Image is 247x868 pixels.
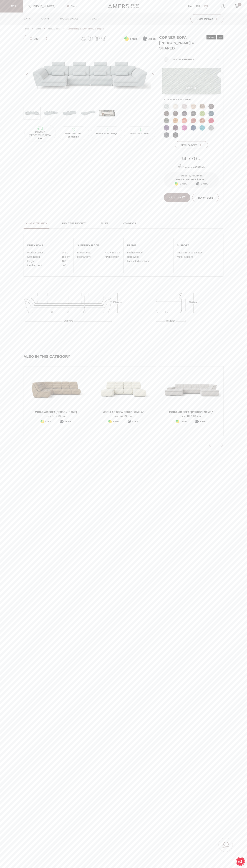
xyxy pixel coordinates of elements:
[24,27,29,30] a: Home
[62,222,86,225] h2: About the product
[77,243,120,248] span: sleeping place
[43,108,59,118] img: Сorner sofa GRACIE U-shaped s-1
[29,4,55,8] a: [PHONE_NUMBER]
[77,255,91,259] span: Mechanism:
[204,4,208,8] a: EN
[190,14,223,23] button: Order samples
[59,132,88,138] p: Product warranty
[127,243,170,248] span: frame
[188,4,192,8] a: UA
[63,263,70,268] span: 60 cm
[48,27,60,30] a: Modular sofas
[92,132,121,135] p: Returns within
[62,255,70,259] span: 155 cm
[164,57,168,62] div: 1
[34,37,39,40] span: 360°
[196,18,217,20] span: Order samples
[86,13,102,25] a: in stock
[21,13,33,25] a: Sofas
[38,137,42,140] b: free
[162,369,221,418] a: Modular sofa Modular sofa Modular sofa "[PERSON_NAME]" from81 140uah
[26,369,85,418] a: Modular sofa Audrey Modular sofa Audrey Modular sofa [PERSON_NAME] from80 790uah
[175,141,208,148] button: Order samples
[80,108,96,118] img: Сorner sofa GRACIE U-shaped s-3
[177,243,220,248] span: support
[177,250,203,255] span: Impact-resistant plastic
[94,410,153,414] span: Modular sofa ODRI P - similar
[24,46,156,105] img: Сorner sofa GRACIE U-shaped -0
[123,222,136,225] h2: Comments
[164,97,219,102] span: ETNA FABRICS
[24,108,40,118] img: Сorner sofa GRACIE U-shaped s-0
[164,174,219,177] p: Payment by instalments:
[127,250,143,255] span: Birch plywood
[162,410,221,414] span: Modular sofa "[PERSON_NAME]"
[24,218,49,229] a: Characteristics
[27,263,44,268] span: Landing depth:
[88,36,93,41] a: facebook
[27,255,41,259] span: Sofa Depth:
[77,250,91,255] span: Dimensions:
[180,182,187,186] span: 3 mon.
[207,443,213,447] button: Previous
[148,37,156,41] span: 3 mon.
[36,28,41,30] span: Sofas
[196,4,200,8] a: RU
[105,250,120,255] span: 430 x 150 cm
[164,163,219,169] p: Передплата uah
[51,415,62,418] span: 80 790
[180,156,197,161] span: 94 770
[127,259,150,263] span: Laminated chipboard
[114,415,133,418] p: from uah
[206,35,216,39] span: patent
[99,108,115,118] img: s_
[219,443,225,447] button: Next
[159,35,200,51] h1: Сorner sofa [PERSON_NAME] U-shaped
[150,73,156,77] button: Next
[143,36,147,41] svg: Purchase in installments from Monobank
[59,218,88,229] a: About the product
[181,144,202,146] span: Order samples
[176,178,182,181] span: From
[182,415,201,418] p: from uah
[198,196,213,199] span: Buy on credit
[127,255,139,259] span: Hard wood
[27,243,70,248] span: dimensions
[36,27,41,30] a: Sofas
[101,36,106,41] a: telegram
[98,218,111,229] a: Filler
[39,13,52,25] a: Chairs
[67,5,77,8] a: Shops
[62,250,70,255] span: 545 cm
[26,222,47,225] h2: Characteristics
[238,3,241,6] span: 0
[191,178,207,181] span: UAH / month.
[95,36,100,41] a: whatsapp
[24,28,29,30] span: Home
[26,130,54,140] p: Delivery in [GEOGRAPHIC_DATA]
[195,166,201,168] b: 47 385
[62,108,77,118] img: Сorner sofa GRACIE U-shaped s-2
[169,196,185,199] span: Add to cart
[192,193,219,202] button: Buy on credit
[24,73,30,77] button: Previous
[201,182,208,186] span: 3 mon.
[124,36,129,41] svg: Purchase in parts from PrivatBank
[183,178,190,181] span: 31 590
[101,222,108,225] h2: Filler
[48,28,60,30] span: Modular sofas
[118,415,130,418] span: 74 790
[62,259,70,263] span: 100 cm
[164,193,190,202] button: Add to cart
[162,87,221,89] span: Etna - 90
[27,250,45,255] span: Product Length:
[24,354,223,359] h2: Also in this category
[94,369,153,418] a: Modular sofa ODRI P - similar Modular sofa ODRI P - similar Modular sofa ODRI P - similar from74 ...
[180,98,191,101] span: 94 770 uah
[180,158,202,161] span: uah
[172,57,216,62] span: Choose materials
[46,415,65,418] p: from uah
[130,37,138,41] span: 3 mon.
[217,35,223,39] span: new
[24,35,47,42] a: 360°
